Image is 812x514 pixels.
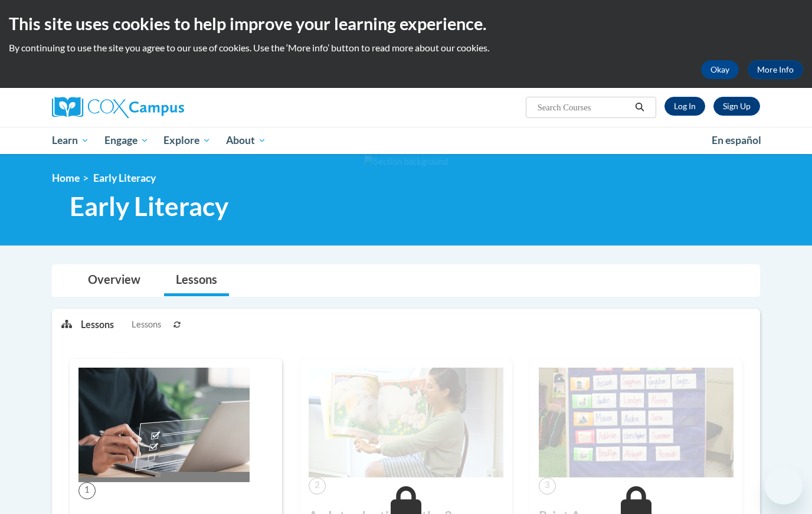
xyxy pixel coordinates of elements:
[218,127,274,154] a: About
[309,368,503,477] img: Course Image
[539,368,734,477] img: Course Image
[364,155,448,168] img: Section background
[93,172,156,184] span: Early Literacy
[132,318,161,331] span: Lessons
[226,133,266,148] span: About
[9,41,803,54] p: By continuing to use the site you agree to our use of cookies. Use the ‘More info’ button to read...
[664,97,705,116] a: Log In
[765,467,803,505] iframe: Button to launch messaging window
[704,128,769,153] a: En español
[713,97,760,116] a: Register
[104,133,149,148] span: Engage
[712,134,761,146] span: En español
[9,12,803,35] h2: This site uses cookies to help improve your learning experience.
[536,100,631,114] input: Search Courses
[78,482,96,499] span: 1
[156,127,218,154] a: Explore
[309,477,326,495] span: 2
[539,477,556,495] span: 3
[631,100,649,114] button: Search
[164,265,229,296] a: Lessons
[52,133,89,148] span: Learn
[52,97,184,118] img: Cox Campus
[76,265,152,296] a: Overview
[97,127,156,154] a: Engage
[701,60,739,79] button: Okay
[34,127,778,154] div: Main menu
[44,127,97,154] a: Learn
[748,60,803,79] a: More Info
[81,318,114,331] p: Lessons
[163,133,211,148] span: Explore
[70,191,228,222] span: Early Literacy
[78,368,250,482] img: Course Image
[52,97,276,118] a: Cox Campus
[52,172,80,184] a: Home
